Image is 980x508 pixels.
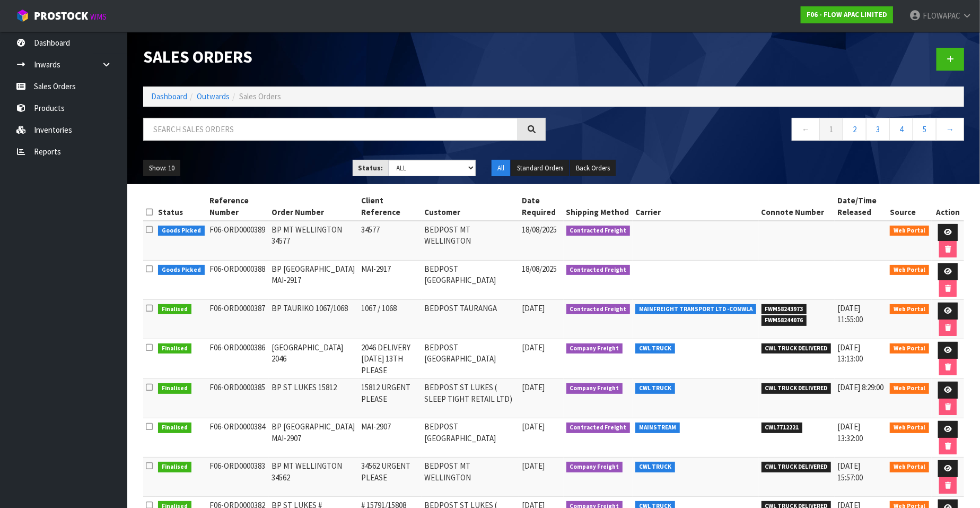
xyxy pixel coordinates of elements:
[570,160,616,177] button: Back Orders
[807,10,887,19] strong: F06 - FLOW APAC LIMITED
[837,461,863,482] span: [DATE] 15:57:00
[837,342,863,364] span: [DATE] 13:13:00
[762,315,807,326] span: FWM58244076
[158,343,191,354] span: Finalised
[936,118,964,141] a: →
[269,300,358,339] td: BP TAURIKO 1067/1068
[522,342,545,352] span: [DATE]
[890,343,929,354] span: Web Portal
[843,118,867,141] a: 2
[358,192,422,221] th: Client Reference
[762,462,832,472] span: CWL TRUCK DELIVERED
[522,225,557,235] span: 18/08/2025
[207,300,269,339] td: F06-ORD0000387
[932,192,964,221] th: Action
[837,382,883,392] span: [DATE] 8:29:00
[566,343,623,354] span: Company Freight
[422,192,519,221] th: Customer
[762,383,832,394] span: CWL TRUCK DELIVERED
[422,300,519,339] td: BEDPOST TAURANGA
[522,421,545,432] span: [DATE]
[269,379,358,418] td: BP ST LUKES 15812
[422,261,519,300] td: BEDPOST [GEOGRAPHIC_DATA]
[762,304,807,315] span: FWM58243973
[522,382,545,392] span: [DATE]
[837,421,863,443] span: [DATE] 13:32:00
[492,160,510,177] button: All
[635,423,680,433] span: MAINSTREAM
[269,261,358,300] td: BP [GEOGRAPHIC_DATA] MAI-2917
[207,379,269,418] td: F06-ORD0000385
[158,462,191,472] span: Finalised
[635,383,675,394] span: CWL TRUCK
[155,192,207,221] th: Status
[207,339,269,379] td: F06-ORD0000386
[143,48,546,66] h1: Sales Orders
[197,91,230,101] a: Outwards
[635,462,675,472] span: CWL TRUCK
[835,192,887,221] th: Date/Time Released
[207,261,269,300] td: F06-ORD0000388
[269,458,358,497] td: BP MT WELLINGTON 34562
[889,118,913,141] a: 4
[358,339,422,379] td: 2046 DELIVERY [DATE] 13TH PLEASE
[566,265,631,275] span: Contracted Freight
[887,192,932,221] th: Source
[34,9,88,23] span: ProStock
[158,423,191,433] span: Finalised
[566,226,631,236] span: Contracted Freight
[358,300,422,339] td: 1067 / 1068
[422,339,519,379] td: BEDPOST [GEOGRAPHIC_DATA]
[158,304,191,315] span: Finalised
[819,118,843,141] a: 1
[566,423,631,433] span: Contracted Freight
[358,418,422,458] td: MAI-2907
[522,303,545,313] span: [DATE]
[207,458,269,497] td: F06-ORD0000383
[890,226,929,236] span: Web Portal
[269,339,358,379] td: [GEOGRAPHIC_DATA] 2046
[511,160,569,177] button: Standard Orders
[890,265,929,275] span: Web Portal
[759,192,835,221] th: Connote Number
[866,118,890,141] a: 3
[422,221,519,261] td: BEDPOST MT WELLINGTON
[143,118,518,141] input: Search sales orders
[151,91,187,101] a: Dashboard
[890,423,929,433] span: Web Portal
[633,192,759,221] th: Carrier
[143,160,180,177] button: Show: 10
[269,192,358,221] th: Order Number
[566,462,623,472] span: Company Freight
[923,11,960,21] span: FLOWAPAC
[762,423,803,433] span: CWL7712221
[837,303,863,324] span: [DATE] 11:55:00
[890,383,929,394] span: Web Portal
[207,221,269,261] td: F06-ORD0000389
[422,379,519,418] td: BEDPOST ST LUKES ( SLEEP TIGHT RETAIL LTD)
[158,226,205,236] span: Goods Picked
[16,9,29,22] img: cube-alt.png
[519,192,564,221] th: Date Required
[635,304,756,315] span: MAINFREIGHT TRANSPORT LTD -CONWLA
[269,418,358,458] td: BP [GEOGRAPHIC_DATA] MAI-2907
[522,461,545,471] span: [DATE]
[358,458,422,497] td: 34562 URGENT PLEASE
[566,383,623,394] span: Company Freight
[207,418,269,458] td: F06-ORD0000384
[635,343,675,354] span: CWL TRUCK
[913,118,937,141] a: 5
[358,261,422,300] td: MAI-2917
[358,379,422,418] td: 15812 URGENT PLEASE
[562,118,964,144] nav: Page navigation
[358,221,422,261] td: 34577
[358,163,383,173] strong: Status:
[207,192,269,221] th: Reference Number
[792,118,820,141] a: ←
[158,383,191,394] span: Finalised
[564,192,633,221] th: Shipping Method
[158,265,205,275] span: Goods Picked
[890,304,929,315] span: Web Portal
[239,91,281,101] span: Sales Orders
[90,12,107,22] small: WMS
